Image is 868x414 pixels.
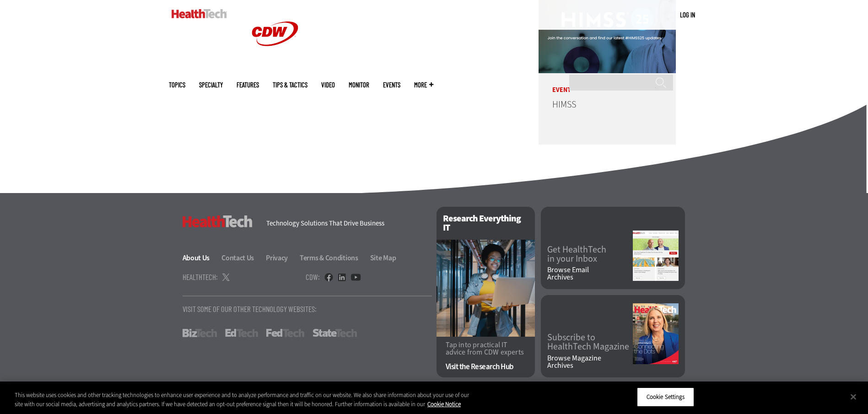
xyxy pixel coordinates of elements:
a: Tips & Tactics [273,81,307,88]
a: Contact Us [221,253,264,263]
a: More information about your privacy [427,400,461,408]
div: User menu [680,10,695,20]
a: EdTech [225,329,258,337]
p: Event [539,73,676,93]
span: Topics [169,81,185,88]
a: Events [383,81,400,88]
a: Terms & Conditions [300,253,369,263]
a: Site Map [370,253,396,263]
a: Get HealthTechin your Inbox [547,245,633,263]
a: HIMSS [552,98,576,111]
img: newsletter screenshot [633,231,679,281]
span: Specialty [199,81,223,88]
a: Subscribe toHealthTech Magazine [547,333,633,351]
a: About Us [183,253,221,263]
h4: CDW: [306,273,320,281]
div: This website uses cookies and other tracking technologies to enhance user experience and to analy... [15,391,477,409]
button: Close [843,387,863,407]
span: More [414,81,433,88]
img: Home [172,9,227,18]
h4: Technology Solutions That Drive Business [266,220,425,227]
a: Log in [680,11,695,19]
a: StateTech [313,329,357,337]
p: Visit Some Of Our Other Technology Websites: [183,305,432,313]
a: Privacy [266,253,298,263]
a: Video [321,81,335,88]
a: FedTech [266,329,304,337]
a: BizTech [183,329,217,337]
button: Cookie Settings [637,387,694,407]
a: Visit the Research Hub [446,363,526,371]
a: MonITor [349,81,369,88]
img: Summer 2025 cover [633,303,679,364]
h4: HealthTech: [183,273,218,281]
h2: Research Everything IT [437,207,535,240]
a: CDW [241,60,309,70]
h3: HealthTech [183,215,253,227]
a: Browse MagazineArchives [547,355,633,369]
p: Tap into practical IT advice from CDW experts [446,341,526,356]
a: Browse EmailArchives [547,266,633,281]
a: Features [237,81,259,88]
